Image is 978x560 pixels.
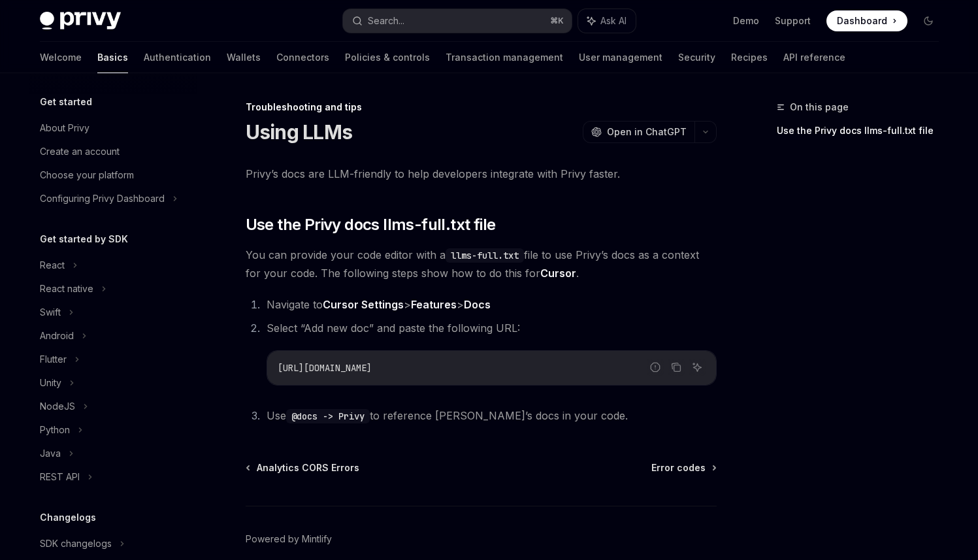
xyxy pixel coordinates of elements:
div: Flutter [40,352,67,367]
div: Python [40,422,70,438]
a: Create an account [29,140,197,163]
span: Navigate to > > [267,298,491,311]
span: Open in ChatGPT [607,125,687,139]
span: ⌘ K [550,16,564,26]
h5: Changelogs [40,510,96,525]
a: About Privy [29,116,197,140]
strong: Docs [464,298,491,311]
code: llms-full.txt [446,248,524,263]
button: Search...⌘K [343,9,572,33]
div: Choose your platform [40,167,134,183]
span: Select “Add new doc” and paste the following URL: [267,321,520,335]
div: Java [40,446,61,461]
span: Use to reference [PERSON_NAME]’s docs in your code. [267,409,628,422]
a: Security [678,42,715,73]
div: Unity [40,375,61,391]
div: SDK changelogs [40,536,112,552]
a: Support [775,14,811,27]
div: Create an account [40,144,120,159]
span: You can provide your code editor with a file to use Privy’s docs as a context for your code. The ... [246,246,717,282]
strong: Cursor Settings [323,298,404,311]
button: Report incorrect code [647,359,664,376]
a: Policies & controls [345,42,430,73]
a: Basics [97,42,128,73]
a: Cursor [540,267,576,280]
span: Error codes [651,461,706,474]
h5: Get started [40,94,92,110]
a: User management [579,42,662,73]
a: Recipes [731,42,768,73]
button: Copy the contents from the code block [668,359,685,376]
strong: Features [411,298,457,311]
span: On this page [790,99,849,115]
span: Analytics CORS Errors [257,461,359,474]
div: Android [40,328,74,344]
a: Welcome [40,42,82,73]
div: Troubleshooting and tips [246,101,717,114]
code: @docs -> Privy [286,409,370,423]
a: API reference [783,42,845,73]
div: NodeJS [40,399,75,414]
button: Ask AI [578,9,636,33]
a: Powered by Mintlify [246,533,332,546]
div: Search... [368,13,404,29]
h5: Get started by SDK [40,231,128,247]
button: Toggle dark mode [918,10,939,31]
a: Connectors [276,42,329,73]
div: React native [40,281,93,297]
span: Privy’s docs are LLM-friendly to help developers integrate with Privy faster. [246,165,717,183]
div: REST API [40,469,80,485]
a: Choose your platform [29,163,197,187]
button: Open in ChatGPT [583,121,694,143]
img: dark logo [40,12,121,30]
div: Configuring Privy Dashboard [40,191,165,206]
a: Error codes [651,461,715,474]
h1: Using LLMs [246,120,353,144]
a: Transaction management [446,42,563,73]
span: [URL][DOMAIN_NAME] [278,362,372,374]
span: Ask AI [600,14,627,27]
a: Demo [733,14,759,27]
button: Ask AI [689,359,706,376]
span: Use the Privy docs llms-full.txt file [246,214,496,235]
div: Swift [40,305,61,320]
span: Dashboard [837,14,887,27]
a: Authentication [144,42,211,73]
a: Analytics CORS Errors [247,461,359,474]
a: Wallets [227,42,261,73]
div: About Privy [40,120,90,136]
div: React [40,257,65,273]
a: Dashboard [826,10,907,31]
a: Use the Privy docs llms-full.txt file [777,120,949,141]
